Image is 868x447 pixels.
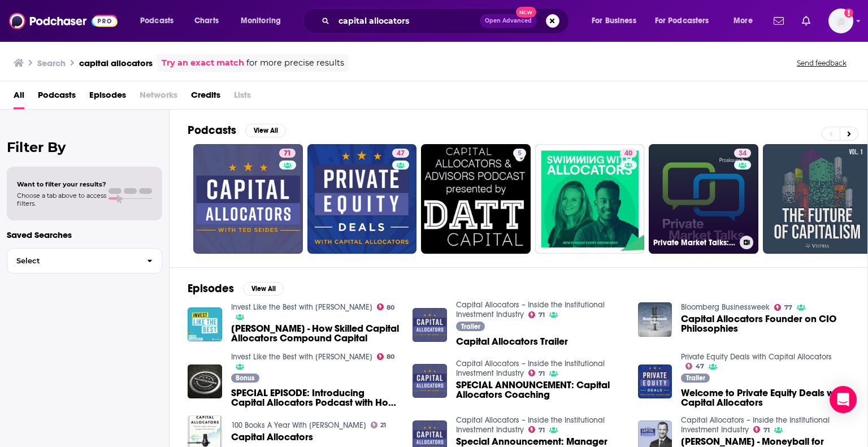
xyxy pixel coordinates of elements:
[334,12,480,30] input: Search podcasts, credits, & more...
[528,426,545,433] a: 71
[413,364,447,398] img: SPECIAL ANNOUNCEMENT: Capital Allocators Coaching
[739,148,747,159] span: 34
[461,323,480,330] span: Trailer
[592,13,636,29] span: For Business
[188,364,222,399] a: SPECIAL EPISODE: Introducing Capital Allocators Podcast with Host Ted Seides
[734,149,751,158] a: 34
[649,144,758,254] a: 34Private Market Talks: Conversations and insights on the private markets with private capital’s ...
[686,375,705,381] span: Trailer
[828,8,853,33] button: Show profile menu
[246,57,344,70] span: for more precise results
[380,423,386,428] span: 21
[7,139,162,155] h2: Filter By
[516,7,536,18] span: New
[191,86,220,109] a: Credits
[696,364,704,369] span: 47
[456,300,605,319] a: Capital Allocators – Inside the Institutional Investment Industry
[681,415,830,435] a: Capital Allocators – Inside the Institutional Investment Industry
[314,8,580,34] div: Search podcasts, credits, & more...
[194,13,219,29] span: Charts
[377,303,395,310] a: 80
[14,86,24,109] a: All
[9,10,118,32] img: Podchaser - Follow, Share and Rate Podcasts
[140,13,173,29] span: Podcasts
[480,14,537,28] button: Open AdvancedNew
[844,8,853,18] svg: Add a profile image
[140,86,177,109] span: Networks
[726,12,767,30] button: open menu
[243,282,284,296] button: View All
[17,180,106,188] span: Want to filter your results?
[371,422,387,428] a: 21
[188,281,234,296] h2: Episodes
[234,86,251,109] span: Lists
[231,388,400,407] a: SPECIAL EPISODE: Introducing Capital Allocators Podcast with Host Ted Seides
[681,314,849,333] a: Capital Allocators Founder on CIO Philosophies
[231,420,366,430] a: 100 Books A Year With Keven Wang
[456,380,624,400] a: SPECIAL ANNOUNCEMENT: Capital Allocators Coaching
[37,58,66,68] h3: Search
[685,363,704,370] a: 47
[231,302,372,312] a: Invest Like the Best with Patrick O'Shaughnessy
[188,307,222,342] img: Will Thorndike - How Skilled Capital Allocators Compound Capital
[397,148,405,159] span: 47
[620,149,637,158] a: 40
[188,123,286,137] a: PodcastsView All
[413,308,447,342] img: Capital Allocators Trailer
[307,144,417,254] a: 47
[485,18,532,24] span: Open Advanced
[231,432,313,442] a: Capital Allocators
[377,353,395,360] a: 80
[513,149,526,158] a: 5
[638,364,672,399] img: Welcome to Private Equity Deals with Capital Allocators
[774,304,792,311] a: 77
[421,144,531,254] a: 5
[193,144,303,254] a: 71
[245,124,286,137] button: View All
[231,388,400,407] span: SPECIAL EPISODE: Introducing Capital Allocators Podcast with Host [PERSON_NAME]
[681,388,849,407] a: Welcome to Private Equity Deals with Capital Allocators
[797,11,815,31] a: Show notifications dropdown
[284,148,291,159] span: 71
[456,415,605,435] a: Capital Allocators – Inside the Institutional Investment Industry
[655,13,709,29] span: For Podcasters
[7,248,162,274] button: Select
[187,12,225,30] a: Charts
[7,229,162,240] p: Saved Searches
[648,12,726,30] button: open menu
[539,428,545,433] span: 71
[638,302,672,337] img: Capital Allocators Founder on CIO Philosophies
[387,305,394,310] span: 80
[753,426,770,433] a: 71
[681,352,832,362] a: Private Equity Deals with Capital Allocators
[539,313,545,318] span: 71
[89,86,126,109] a: Episodes
[828,8,853,33] span: Logged in as NSelinger
[38,86,76,109] a: Podcasts
[456,359,605,378] a: Capital Allocators – Inside the Institutional Investment Industry
[231,352,372,362] a: Invest Like the Best with Patrick O'Shaughnessy
[539,371,545,376] span: 71
[162,57,244,70] a: Try an exact match
[456,337,568,346] a: Capital Allocators Trailer
[528,370,545,376] a: 71
[233,12,296,30] button: open menu
[584,12,650,30] button: open menu
[734,13,753,29] span: More
[653,238,735,248] h3: Private Market Talks: Conversations and insights on the private markets with private capital’s le...
[681,302,770,312] a: Bloomberg Businessweek
[784,305,792,310] span: 77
